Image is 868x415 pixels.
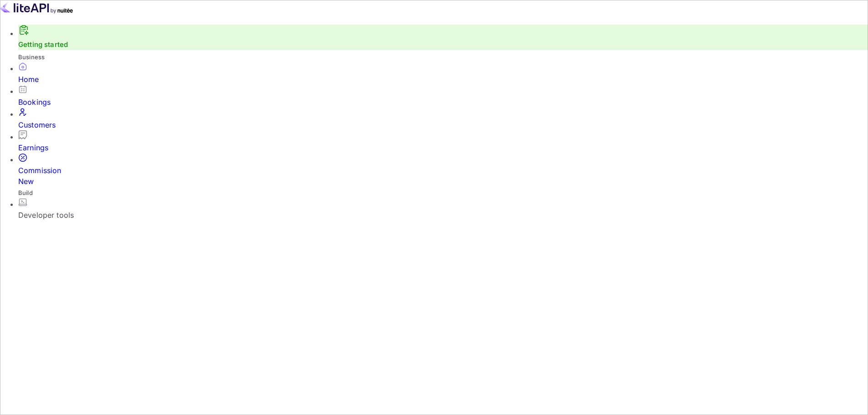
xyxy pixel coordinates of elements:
[18,176,868,187] div: New
[18,25,868,50] div: Getting started
[18,85,868,108] a: Bookings
[18,53,45,61] span: Business
[18,119,868,130] div: Customers
[18,189,33,196] span: Build
[18,165,868,187] div: Commission
[18,108,868,130] a: Customers
[18,74,868,85] div: Home
[18,40,68,49] a: Getting started
[18,210,868,220] div: Developer tools
[18,62,868,85] a: Home
[18,142,868,153] div: Earnings
[18,153,868,187] a: CommissionNew
[18,97,868,108] div: Bookings
[18,130,868,153] a: Earnings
